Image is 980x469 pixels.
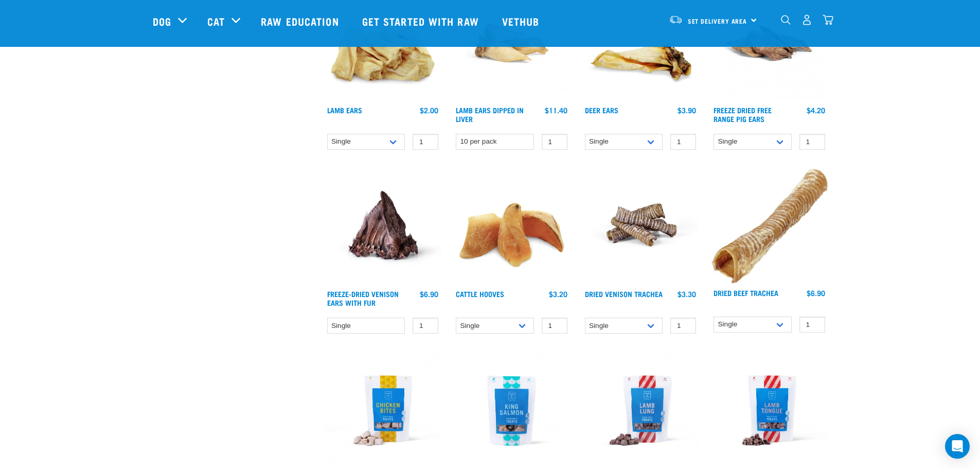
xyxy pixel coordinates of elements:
input: 1 [799,317,825,333]
input: 1 [542,134,567,150]
input: 1 [799,134,825,150]
a: Cattle Hooves [456,292,504,296]
img: Stack of treats for pets including venison trachea [582,168,699,285]
a: Raw Education [251,1,351,42]
img: home-icon@2x.png [823,14,833,25]
span: Set Delivery Area [688,19,747,23]
a: Dog [153,13,171,29]
a: Lamb Ears [327,108,362,112]
div: $3.20 [549,290,567,298]
div: $6.90 [420,290,438,298]
a: Freeze Dried Free Range Pig Ears [714,108,772,120]
input: 1 [670,318,696,334]
div: $6.90 [807,289,825,297]
a: Get started with Raw [352,1,492,42]
div: $4.20 [807,106,825,114]
a: Deer Ears [585,108,618,112]
div: $2.00 [420,106,438,114]
a: Lamb Ears Dipped in Liver [456,108,524,120]
img: RE Product Shoot 2023 Nov8584 [453,352,570,469]
input: 1 [542,318,567,334]
img: van-moving.png [669,15,683,24]
input: 1 [413,134,438,150]
img: user.png [801,14,812,25]
a: Freeze-Dried Venison Ears with Fur [327,292,399,304]
img: Raw Essentials Freeze Dried Deer Ears With Fur [325,168,441,285]
a: Cat [207,13,225,29]
a: Dried Beef Trachea [714,291,778,294]
img: RE Product Shoot 2023 Nov8575 [711,352,828,469]
input: 1 [670,134,696,150]
img: Trachea [711,168,828,284]
a: Dried Venison Trachea [585,292,663,296]
img: RE Product Shoot 2023 Nov8571 [582,352,699,469]
div: $11.40 [545,106,567,114]
a: Vethub [492,1,553,42]
div: Open Intercom Messenger [945,434,970,459]
div: $3.30 [678,290,696,298]
img: home-icon-1@2x.png [781,15,791,25]
img: RE Product Shoot 2023 Nov8581 [325,352,441,469]
div: $3.90 [678,106,696,114]
img: Pile Of Cattle Hooves Treats For Dogs [453,168,570,285]
input: 1 [413,318,438,334]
